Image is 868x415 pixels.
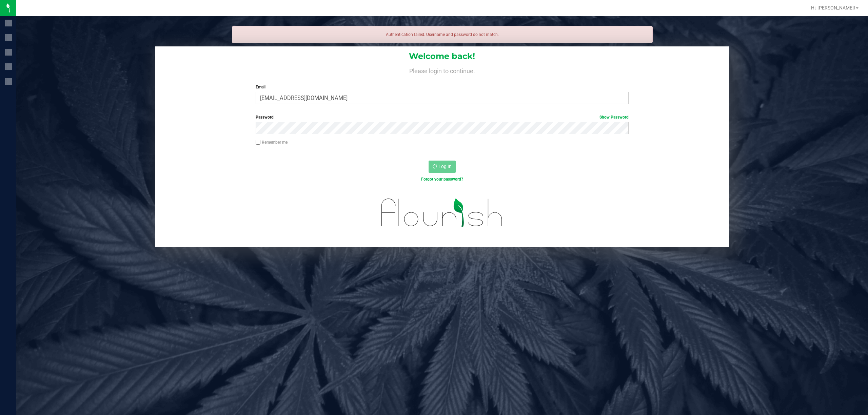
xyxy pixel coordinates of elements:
[599,115,629,120] a: Show Password
[256,84,629,90] label: Email
[421,177,463,182] a: Forgot your password?
[370,190,514,236] img: flourish_logo.svg
[811,5,855,11] span: Hi, [PERSON_NAME]!
[256,115,274,120] span: Password
[155,52,730,61] h1: Welcome back!
[155,66,730,75] h4: Please login to continue.
[256,139,288,145] label: Remember me
[429,161,456,173] button: Log In
[438,164,452,169] span: Log In
[256,140,260,145] input: Remember me
[232,26,653,43] div: Authentication failed. Username and password do not match.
